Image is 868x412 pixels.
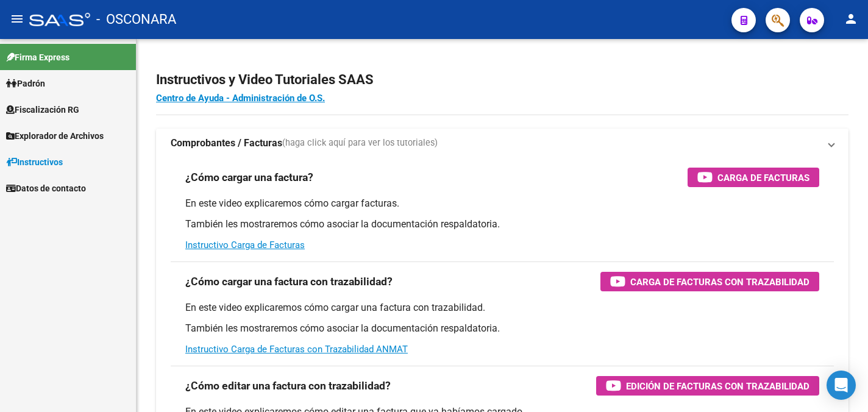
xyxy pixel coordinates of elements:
strong: Comprobantes / Facturas [171,137,282,150]
mat-icon: menu [10,12,24,26]
p: En este video explicaremos cómo cargar una factura con trazabilidad. [185,301,819,314]
h3: ¿Cómo editar una factura con trazabilidad? [185,377,391,394]
span: Carga de Facturas [717,170,809,185]
mat-expansion-panel-header: Comprobantes / Facturas(haga click aquí para ver los tutoriales) [156,129,848,158]
h3: ¿Cómo cargar una factura con trazabilidad? [185,273,393,290]
button: Carga de Facturas con Trazabilidad [600,272,819,291]
span: (haga click aquí para ver los tutoriales) [282,137,438,150]
span: Carga de Facturas con Trazabilidad [630,274,809,289]
span: Padrón [6,77,45,90]
mat-icon: person [844,12,858,26]
p: También les mostraremos cómo asociar la documentación respaldatoria. [185,322,819,335]
div: Open Intercom Messenger [827,371,856,400]
span: Edición de Facturas con Trazabilidad [626,378,809,394]
button: Carga de Facturas [688,168,819,187]
a: Instructivo Carga de Facturas con Trazabilidad ANMAT [185,344,408,355]
a: Centro de Ayuda - Administración de O.S. [156,93,325,104]
p: En este video explicaremos cómo cargar facturas. [185,197,819,210]
span: - OSCONARA [96,6,176,33]
span: Instructivos [6,155,63,169]
button: Edición de Facturas con Trazabilidad [596,376,819,396]
span: Explorador de Archivos [6,129,104,143]
span: Firma Express [6,51,69,64]
p: También les mostraremos cómo asociar la documentación respaldatoria. [185,218,819,231]
h3: ¿Cómo cargar una factura? [185,169,313,186]
span: Fiscalización RG [6,103,79,116]
a: Instructivo Carga de Facturas [185,240,305,250]
span: Datos de contacto [6,182,86,195]
h2: Instructivos y Video Tutoriales SAAS [156,68,848,91]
